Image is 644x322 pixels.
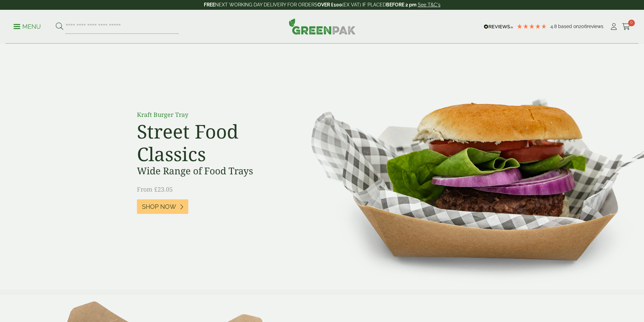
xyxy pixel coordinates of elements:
i: My Account [610,23,618,30]
a: Menu [14,23,41,29]
span: 0 [628,20,635,26]
img: Street Food Classics [290,44,644,290]
strong: BEFORE 2 pm [386,2,416,7]
div: 4.79 Stars [517,23,547,29]
strong: OVER £100 [317,2,342,7]
strong: FREE [204,2,215,7]
span: Shop Now [142,203,176,210]
h3: Wide Range of Food Trays [137,165,289,177]
i: Cart [622,23,630,30]
a: Shop Now [137,199,188,214]
span: 206 [579,24,587,29]
p: Kraft Burger Tray [137,110,289,119]
span: 4.8 [550,24,558,29]
span: From £23.05 [137,185,173,193]
p: Menu [14,23,41,31]
span: reviews [587,24,603,29]
a: 0 [622,22,630,32]
span: Based on [558,24,579,29]
img: REVIEWS.io [484,24,513,29]
img: GreenPak Supplies [289,18,356,34]
a: See T&C's [418,2,440,7]
h2: Street Food Classics [137,120,289,165]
